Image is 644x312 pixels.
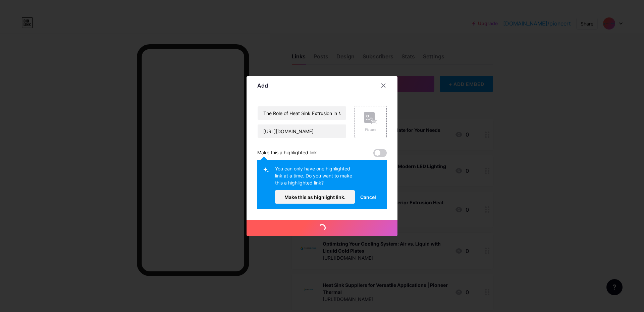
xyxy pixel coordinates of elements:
div: Add [257,82,268,90]
div: Picture [364,127,377,132]
button: Cancel [355,190,381,204]
div: You can only have one highlighted link at a time. Do you want to make this a highlighted link? [275,165,355,190]
input: Title [258,106,346,120]
input: URL [258,124,346,138]
span: Cancel [360,194,376,201]
button: Make this as highlight link. [275,190,355,204]
div: Make this a highlighted link [257,149,317,157]
span: Make this as highlight link. [284,194,345,200]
